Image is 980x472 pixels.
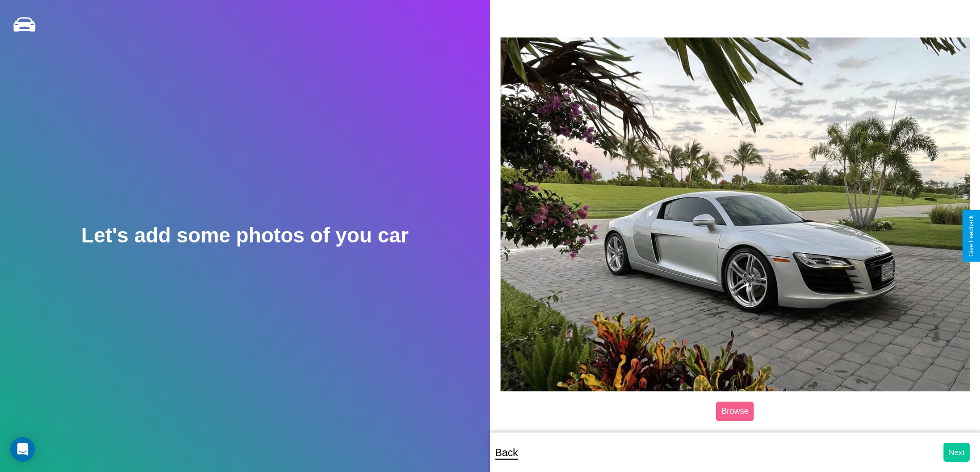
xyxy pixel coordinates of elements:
[81,224,408,247] h2: Let's add some photos of you car
[10,437,35,462] div: Open Intercom Messenger
[943,443,970,462] button: Next
[716,402,754,421] label: Browse
[495,443,518,462] p: Back
[501,37,970,391] img: posted
[968,215,975,257] div: Give Feedback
